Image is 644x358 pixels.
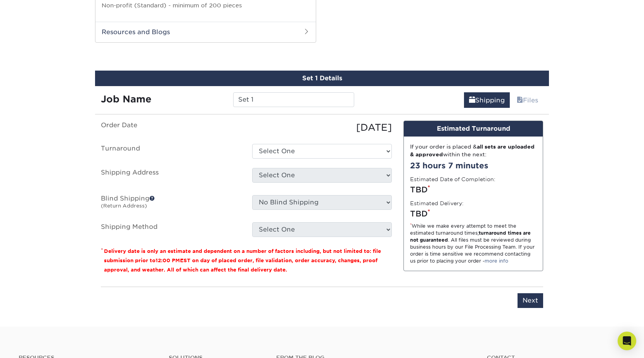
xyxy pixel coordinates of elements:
label: Estimated Date of Completion: [410,175,495,183]
label: Order Date [95,121,246,135]
a: more info [485,258,508,264]
label: Shipping Address [95,168,246,186]
a: Files [512,92,543,108]
div: Open Intercom Messenger [618,332,636,350]
label: Turnaround [95,144,246,159]
div: Set 1 Details [95,71,549,86]
small: (Return Address) [101,203,147,209]
span: shipping [469,97,475,104]
input: Next [518,293,543,308]
a: Shipping [464,92,510,108]
strong: all sets are uploaded & approved [410,144,535,157]
div: If your order is placed & within the next: [410,143,537,159]
div: TBD [410,208,537,220]
input: Enter a job name [233,92,354,107]
label: Blind Shipping [95,195,246,213]
div: While we make every attempt to meet the estimated turnaround times; . All files must be reviewed ... [410,223,537,265]
span: files [517,97,523,104]
div: TBD [410,184,537,195]
small: Delivery date is only an estimate and dependent on a number of factors including, but not limited... [104,248,381,273]
h2: Resources and Blogs [95,22,316,42]
label: Estimated Delivery: [410,199,464,207]
div: Estimated Turnaround [404,121,543,137]
strong: Job Name [101,93,151,105]
label: Shipping Method [95,222,246,237]
div: [DATE] [246,121,398,135]
span: 12:00 PM [156,258,180,263]
div: 23 hours 7 minutes [410,160,537,171]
